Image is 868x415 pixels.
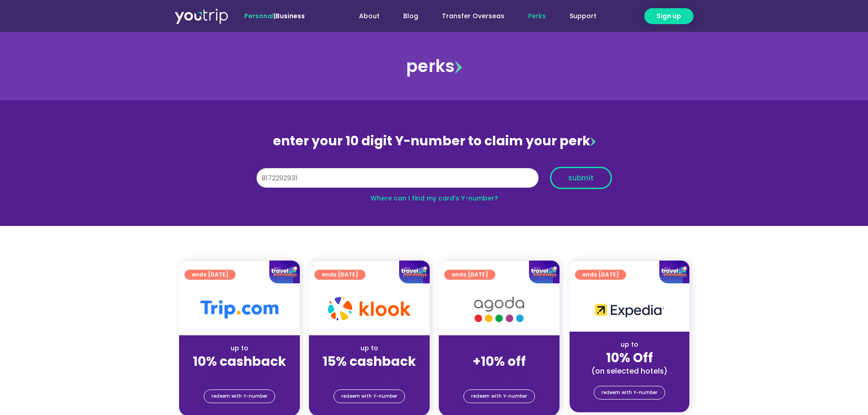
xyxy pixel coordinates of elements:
[276,11,305,20] a: Business
[186,370,293,379] div: (for stays only)
[577,340,682,349] div: up to
[430,8,516,25] a: Transfer Overseas
[463,389,535,403] a: redeem with Y-number
[193,353,286,370] strong: 10% cashback
[657,11,681,21] span: Sign up
[323,353,416,370] strong: 15% cashback
[316,343,422,353] div: up to
[391,8,430,25] a: Blog
[446,370,552,379] div: (for stays only)
[644,8,693,24] a: Sign up
[257,167,612,196] form: Y Number
[257,168,539,188] input: 10 digit Y-number (e.g. 8123456789)
[471,390,527,403] span: redeem with Y-number
[341,390,397,403] span: redeem with Y-number
[550,167,612,189] button: submit
[334,389,405,403] a: redeem with Y-number
[601,386,657,399] span: redeem with Y-number
[370,194,498,203] a: Where can I find my card’s Y-number?
[558,8,608,25] a: Support
[347,8,391,25] a: About
[516,8,558,25] a: Perks
[594,386,665,400] a: redeem with Y-number
[606,349,653,367] strong: 10% Off
[473,353,526,370] strong: +10% off
[577,366,682,376] div: (on selected hotels)
[244,11,274,20] span: Personal
[491,343,508,353] span: up to
[211,390,267,403] span: redeem with Y-number
[186,343,293,353] div: up to
[252,129,616,153] div: enter your 10 digit Y-number to claim your perk
[568,174,594,181] span: submit
[316,370,422,379] div: (for stays only)
[329,8,608,25] nav: Menu
[244,11,305,20] span: |
[204,389,275,403] a: redeem with Y-number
